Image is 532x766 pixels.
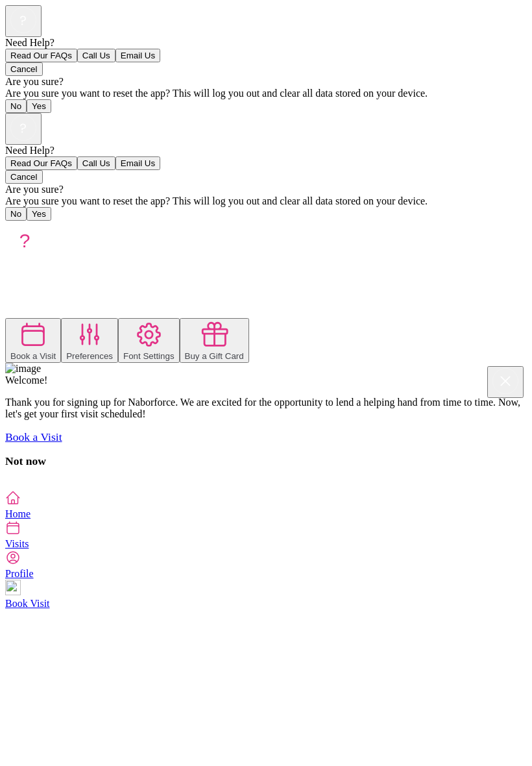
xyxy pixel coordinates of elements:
[5,538,29,549] span: Visits
[66,351,113,361] div: Preferences
[118,318,180,363] button: Font Settings
[77,156,115,170] button: Call Us
[61,318,118,363] button: Preferences
[5,520,527,549] a: Visits
[115,156,160,170] button: Email Us
[5,318,61,363] button: Book a Visit
[5,397,527,420] p: Thank you for signing up for Naborforce. We are excited for the opportunity to lend a helping han...
[180,318,249,363] button: Buy a Gift Card
[5,598,50,609] span: Book Visit
[5,490,527,519] a: Home
[5,207,27,221] button: No
[5,550,527,579] a: Profile
[123,351,175,361] div: Font Settings
[77,49,115,62] button: Call Us
[5,195,527,207] div: Are you sure you want to reset the app? This will log you out and clear all data stored on your d...
[5,62,43,76] button: Cancel
[5,580,527,609] a: Book Visit
[5,375,527,386] div: Welcome!
[5,221,44,260] img: avatar
[5,454,46,467] a: Not now
[5,145,527,156] div: Need Help?
[27,207,51,221] button: Yes
[5,76,527,88] div: Are you sure?
[5,49,77,62] button: Read Our FAQs
[5,508,30,519] span: Home
[185,351,244,361] div: Buy a Gift Card
[5,363,41,375] img: image
[5,184,527,195] div: Are you sure?
[5,156,77,170] button: Read Our FAQs
[10,351,56,361] div: Book a Visit
[5,99,27,113] button: No
[5,37,527,49] div: Need Help?
[5,430,62,443] a: Book a Visit
[5,170,43,184] button: Cancel
[5,88,527,99] div: Are you sure you want to reset the app? This will log you out and clear all data stored on your d...
[27,99,51,113] button: Yes
[5,568,34,579] span: Profile
[115,49,160,62] button: Email Us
